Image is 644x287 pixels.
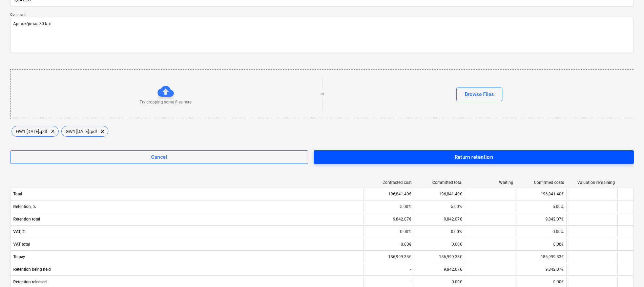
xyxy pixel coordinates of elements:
[465,90,494,99] div: Browse Files
[363,201,414,212] div: 5.00%
[363,251,414,262] div: 186,999.33€
[468,180,513,185] div: Waiting
[10,12,634,18] p: Comment
[13,280,360,284] span: Retention released
[414,226,465,237] div: 0.00%
[13,204,360,209] span: Retention, %
[13,242,360,247] span: VAT total
[417,180,462,185] div: Committed total
[10,18,634,53] textarea: Apmokėjimas 30 k. d.
[13,229,360,234] span: VAT, %
[414,189,465,199] div: 196,841.40€
[363,239,414,250] div: 0.00€
[12,126,59,137] div: GW1 [DATE]..pdf
[61,126,108,137] div: GW1 [DATE]..pdf
[151,153,168,161] div: Cancel
[516,264,566,275] div: 9,842.07€
[516,226,566,237] div: 0.00%
[13,267,360,272] span: Retention being held
[456,88,502,101] button: Browse Files
[519,180,564,185] div: Confirmed costs
[516,214,566,225] div: 9,842.07€
[516,239,566,250] div: 0.00€
[62,129,101,134] span: GW1 [DATE]..pdf
[363,264,414,275] div: -
[414,264,465,275] div: 9,842.07€
[516,189,566,199] div: 196,841.40€
[414,239,465,250] div: 0.00€
[610,254,644,287] iframe: Chat Widget
[516,251,566,262] div: 186,999.33€
[13,192,360,196] span: Total
[414,201,465,212] div: 5.00%
[10,150,308,164] button: Cancel
[414,214,465,225] div: 9,842.07€
[13,254,360,259] span: To pay
[12,129,51,134] span: GW1 [DATE]..pdf
[569,180,615,185] div: Valuation remaining
[320,91,324,97] p: or
[455,153,493,161] div: Return retention
[414,251,465,262] div: 186,999.33€
[363,189,414,199] div: 196,841.40€
[363,214,414,225] div: 9,842.07€
[13,217,360,222] span: Retention total
[314,150,634,164] button: Return retention
[99,127,107,135] span: clear
[366,180,412,185] div: Contracted cost
[363,226,414,237] div: 0.00%
[516,201,566,212] div: 5.00%
[10,69,635,119] div: Try dropping some files hereorBrowse Files
[140,99,191,105] p: Try dropping some files here
[49,127,57,135] span: clear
